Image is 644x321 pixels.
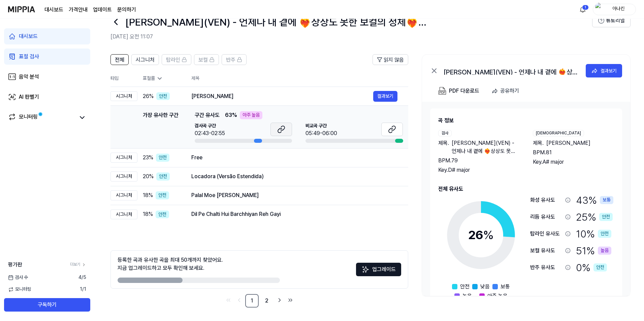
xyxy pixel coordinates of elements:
span: 비교곡 구간 [305,123,337,129]
div: 1 [582,5,589,10]
div: 시그니처 [110,153,137,163]
span: 구간 유사도 [195,111,220,119]
span: 반주 [226,56,235,64]
span: 18 % [143,210,153,218]
div: 아나킨 [605,5,632,13]
div: AI 판별기 [19,93,39,101]
div: 보통 [600,196,613,204]
button: 시그니처 [131,54,159,65]
h1: 벤(VEN) - 언제나 내 곁에 ❤️‍🔥상상도 못한 보컬의 정체❤️‍🔥 @1997 프로농구 [125,15,432,29]
th: 타입 [110,70,137,87]
a: 대시보드 [4,28,90,44]
span: 제목 . [533,139,544,147]
h2: [DATE] 오전 11:07 [110,33,592,41]
div: 05:49-06:00 [305,129,337,137]
a: Go to first page [224,295,233,305]
div: 안전 [156,154,169,162]
span: 보컬 [198,56,208,64]
span: 높음 [462,292,472,300]
div: 탑라인 유사도 [530,230,562,238]
span: 아주 높음 [487,292,508,300]
div: 결과보기 [601,67,617,74]
a: 2 [260,294,273,308]
div: Locadora (Versão Estendida) [191,172,397,181]
a: 더보기 [70,262,86,267]
span: 검사 수 [8,274,28,281]
div: BPM. 79 [438,157,519,165]
a: 표절 검사 [4,49,90,65]
div: [PERSON_NAME] [191,92,373,100]
div: 반주 유사도 [530,263,562,271]
span: 시그니처 [136,56,155,64]
div: 안전 [599,213,613,221]
span: 평가판 [8,261,22,269]
div: Key. A# major [533,158,614,166]
div: 모니터링 [19,113,38,122]
button: 읽지 않음 [373,54,408,65]
span: 18 % [143,191,153,199]
div: 시그니처 [110,91,137,101]
div: 02:43-02:55 [195,129,225,137]
h2: 곡 정보 [438,117,614,125]
span: 제목 . [438,139,449,155]
div: BPM. 81 [533,149,614,157]
h2: 전체 유사도 [438,185,614,193]
a: 음악 분석 [4,69,90,85]
div: 가장 유사한 구간 [143,111,179,143]
button: 알림1 [577,4,588,15]
a: 모니터링 [8,113,75,122]
div: 공유하기 [500,87,519,95]
button: 공유하기 [489,84,524,98]
a: Go to previous page [234,295,244,305]
div: 51 % [576,244,611,258]
button: 결과보기 [373,91,397,102]
span: 읽지 않음 [384,56,404,64]
button: 구독하기 [4,298,90,312]
div: 시그니처 [110,171,137,182]
img: PDF Download [438,87,446,95]
button: 반주 [222,54,247,65]
div: Free [191,154,397,162]
div: PDF 다운로드 [449,87,479,95]
div: 등록한 곡과 유사한 곡을 최대 50개까지 찾았어요. 지금 업그레이드하고 모두 확인해 보세요. [118,256,223,272]
a: 1 [245,294,259,308]
a: 문의하기 [117,6,136,14]
div: 검사 [438,130,452,136]
div: 화성 유사도 [530,196,562,204]
div: 안전 [156,172,170,181]
span: 26 % [143,92,154,100]
nav: pagination [110,294,408,308]
span: 20 % [143,172,154,181]
div: 안전 [593,263,607,271]
a: 곡 정보검사제목.[PERSON_NAME](VEN) - 언제나 내 곁에 ❤️‍🔥상상도 못한 보컬의 정체❤️‍🔥 @1997 프로농구BPM.79Key.D# major[DEMOGRA... [422,102,630,296]
span: [PERSON_NAME](VEN) - 언제나 내 곁에 ❤️‍🔥상상도 못한 보컬의 정체❤️‍🔥 @1997 프로농구 [452,139,519,155]
div: 대시보드 [19,32,38,40]
div: 높음 [598,247,611,255]
span: 63 % [225,111,237,119]
span: 1 / 1 [80,286,86,293]
img: profile [595,3,603,16]
div: [DEMOGRAPHIC_DATA] [533,130,584,136]
span: 안전 [460,283,470,291]
img: 알림 [579,5,587,13]
th: 제목 [191,70,408,87]
div: Dil Pe Chalti Hui Barchhiyan Reh Gayi [191,210,397,218]
div: 0 % [576,260,607,275]
div: 음악 분석 [19,73,39,81]
div: 43 % [576,193,613,207]
div: 시그니처 [110,190,137,200]
button: 전체 [110,54,129,65]
div: 26 [468,226,494,244]
div: 안전 [598,230,611,238]
button: 결과보기 [586,64,622,77]
a: Go to next page [275,295,284,305]
span: 4 / 5 [78,274,86,281]
span: 23 % [143,154,153,162]
span: 모니터링 [8,286,31,293]
button: profile아나킨 [593,4,636,15]
div: 표절 검사 [19,53,39,61]
span: [PERSON_NAME] [546,139,590,147]
div: 10 % [576,227,611,241]
button: 탑라인 [162,54,191,65]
